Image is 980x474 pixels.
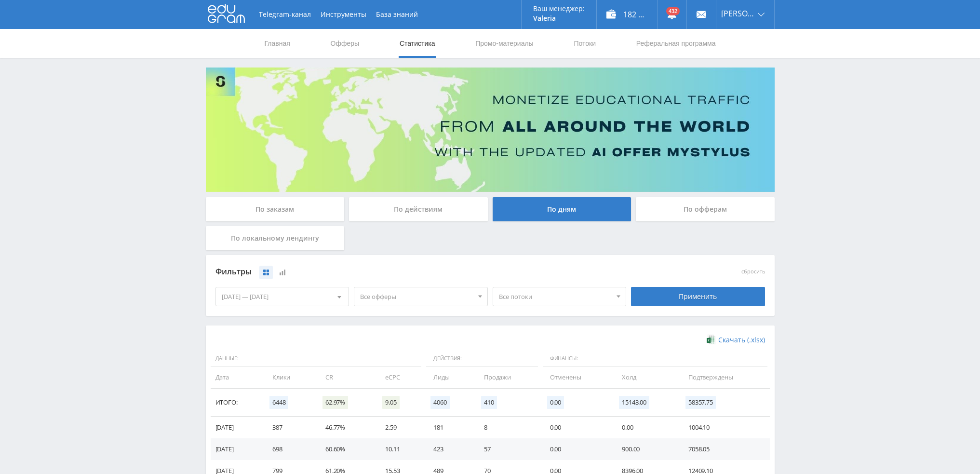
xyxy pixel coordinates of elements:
[316,417,376,438] td: 46.77%
[349,197,488,221] div: По действиям
[612,417,679,438] td: 0.00
[547,396,564,409] span: 0.00
[399,29,436,58] a: Статистика
[540,438,612,460] td: 0.00
[206,226,345,250] div: По локальному лендингу
[540,366,612,388] td: Отменены
[330,29,361,58] a: Офферы
[430,396,449,409] span: 4060
[540,417,612,438] td: 0.00
[474,417,540,438] td: 8
[631,287,765,306] div: Применить
[376,438,424,460] td: 10.11
[533,5,585,13] p: Ваш менеджер:
[679,438,769,460] td: 7058.05
[636,197,775,221] div: По офферам
[493,197,631,221] div: По дням
[635,29,717,58] a: Реферальная программа
[707,335,765,345] a: Скачать (.xlsx)
[269,396,288,409] span: 6448
[721,10,755,17] span: [PERSON_NAME]
[707,335,715,344] img: xlsx
[612,438,679,460] td: 900.00
[263,417,316,438] td: 387
[481,396,497,409] span: 410
[211,389,263,417] td: Итого:
[474,438,540,460] td: 57
[499,287,612,306] span: Все потоки
[424,417,474,438] td: 181
[424,438,474,460] td: 423
[741,269,765,275] button: сбросить
[206,197,345,221] div: По заказам
[533,14,585,22] p: Valeria
[211,438,263,460] td: [DATE]
[216,287,349,306] div: [DATE] — [DATE]
[679,366,769,388] td: Подтверждены
[360,287,473,306] span: Все офферы
[685,396,716,409] span: 58357.75
[573,29,597,58] a: Потоки
[322,396,348,409] span: 62.97%
[263,438,316,460] td: 698
[382,396,399,409] span: 9.05
[206,68,775,192] img: Banner
[474,29,534,58] a: Промо-материалы
[376,366,424,388] td: eCPC
[211,417,263,438] td: [DATE]
[211,351,422,367] span: Данные:
[612,366,679,388] td: Холд
[543,351,767,367] span: Финансы:
[264,29,291,58] a: Главная
[316,366,376,388] td: CR
[424,366,474,388] td: Лиды
[316,438,376,460] td: 60.60%
[376,417,424,438] td: 2.59
[426,351,537,367] span: Действия:
[679,417,769,438] td: 1004.10
[211,366,263,388] td: Дата
[263,366,316,388] td: Клики
[215,265,627,279] div: Фильтры
[718,336,765,344] span: Скачать (.xlsx)
[619,396,649,409] span: 15143.00
[474,366,540,388] td: Продажи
